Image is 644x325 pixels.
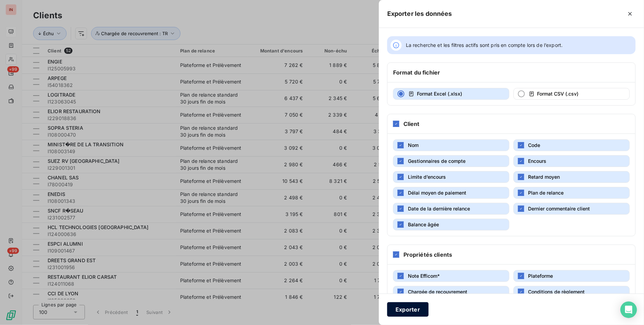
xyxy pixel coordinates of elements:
[393,203,509,215] button: Date de la dernière relance
[408,206,470,211] span: Date de la dernière relance
[528,289,585,295] span: Conditions de règlement
[528,190,564,196] span: Plan de relance
[514,171,630,183] button: Retard moyen
[403,250,452,259] h6: Propriétés clients
[408,221,439,227] span: Balance âgée
[514,155,630,167] button: Encours
[408,190,466,196] span: Délai moyen de paiement
[393,286,509,298] button: Chargée de recouvrement
[393,68,440,77] h6: Format du fichier
[393,187,509,199] button: Délai moyen de paiement
[387,302,429,317] button: Exporter
[403,120,420,128] h6: Client
[514,88,630,100] button: Format CSV (.csv)
[393,88,509,100] button: Format Excel (.xlsx)
[408,273,440,279] span: Note Efficom*
[621,302,637,318] div: Open Intercom Messenger
[408,174,446,180] span: Limite d’encours
[528,206,590,211] span: Dernier commentaire client
[393,139,509,151] button: Nom
[528,174,560,180] span: Retard moyen
[406,42,563,49] span: La recherche et les filtres actifs sont pris en compte lors de l’export.
[514,203,630,215] button: Dernier commentaire client
[408,158,466,164] span: Gestionnaires de compte
[408,142,419,148] span: Nom
[514,139,630,151] button: Code
[528,273,553,279] span: Plateforme
[393,219,509,230] button: Balance âgée
[387,9,452,19] h5: Exporter les données
[514,270,630,282] button: Plateforme
[417,91,462,97] span: Format Excel (.xlsx)
[393,171,509,183] button: Limite d’encours
[393,270,509,282] button: Note Efficom*
[514,187,630,199] button: Plan de relance
[537,91,579,97] span: Format CSV (.csv)
[393,155,509,167] button: Gestionnaires de compte
[514,286,630,298] button: Conditions de règlement
[528,158,547,164] span: Encours
[408,289,467,295] span: Chargée de recouvrement
[528,142,540,148] span: Code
